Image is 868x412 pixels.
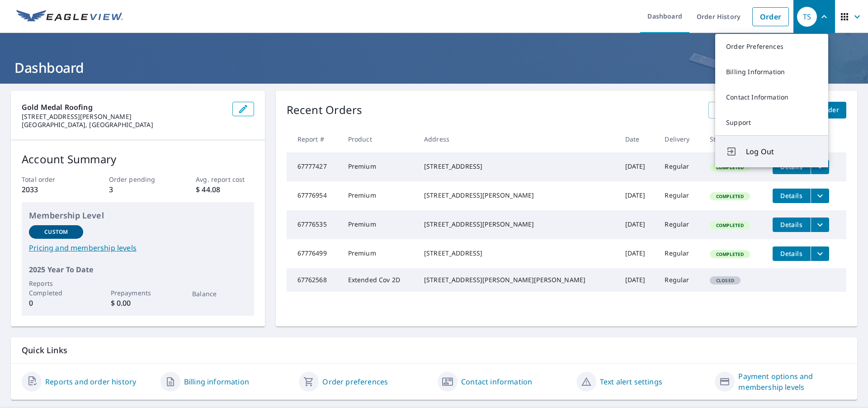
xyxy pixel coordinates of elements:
td: Premium [341,210,417,239]
span: Details [778,249,805,258]
button: filesDropdownBtn-67776535 [811,218,829,232]
td: [DATE] [618,210,658,239]
span: Closed [711,277,740,284]
a: Contact Information [715,85,828,110]
th: Address [417,126,618,152]
p: Membership Level [29,209,247,222]
span: Log Out [746,146,817,157]
span: Completed [711,222,749,228]
a: Order Preferences [715,34,828,59]
a: Billing information [184,376,249,387]
td: [DATE] [618,181,658,210]
span: Details [778,191,805,200]
div: [STREET_ADDRESS][PERSON_NAME] [424,220,611,229]
p: Quick Links [22,345,846,356]
td: 67776499 [287,239,341,268]
a: Order preferences [322,376,388,387]
p: Total order [22,175,80,184]
p: Avg. report cost [196,175,254,184]
p: 0 [29,298,83,308]
p: 2025 Year To Date [29,264,247,275]
p: [STREET_ADDRESS][PERSON_NAME] [22,113,225,121]
td: [DATE] [618,268,658,292]
p: Reports Completed [29,279,83,298]
button: filesDropdownBtn-67776954 [811,189,829,203]
a: Order [752,7,789,26]
button: detailsBtn-67776535 [773,218,811,232]
button: detailsBtn-67776954 [773,189,811,203]
th: Product [341,126,417,152]
th: Delivery [657,126,703,152]
th: Report # [287,126,341,152]
p: Recent Orders [287,102,363,118]
td: 67776535 [287,210,341,239]
td: Regular [657,152,703,181]
td: 67776954 [287,181,341,210]
a: Payment options and membership levels [738,371,846,393]
td: Premium [341,239,417,268]
div: [STREET_ADDRESS][PERSON_NAME][PERSON_NAME] [424,275,611,284]
span: Details [778,220,805,229]
p: Prepayments [111,288,165,298]
a: Billing Information [715,59,828,85]
h1: Dashboard [11,58,857,77]
p: $ 0.00 [111,298,165,308]
td: Regular [657,210,703,239]
div: TS [797,7,817,27]
td: 67777427 [287,152,341,181]
a: Pricing and membership levels [29,242,247,253]
p: $ 44.08 [196,184,254,195]
span: Completed [711,193,749,199]
div: [STREET_ADDRESS][PERSON_NAME] [424,191,611,200]
p: Order pending [109,175,167,184]
td: Regular [657,268,703,292]
a: Contact information [461,376,532,387]
button: filesDropdownBtn-67776499 [811,246,829,261]
a: View All Orders [708,102,773,118]
a: Support [715,110,828,135]
th: Status [703,126,765,152]
p: Balance [192,289,246,298]
td: [DATE] [618,239,658,268]
td: Premium [341,152,417,181]
span: Completed [711,164,749,170]
div: [STREET_ADDRESS] [424,162,611,171]
div: [STREET_ADDRESS] [424,249,611,258]
td: Premium [341,181,417,210]
p: 3 [109,184,167,195]
button: Log Out [715,135,828,167]
td: Extended Cov 2D [341,268,417,292]
td: Regular [657,181,703,210]
p: 2033 [22,184,80,195]
th: Date [618,126,658,152]
a: Reports and order history [45,376,136,387]
td: 67762568 [287,268,341,292]
span: Completed [711,251,749,257]
p: Gold Medal Roofing [22,102,225,113]
img: EV Logo [16,10,123,24]
p: Account Summary [22,151,254,167]
td: [DATE] [618,152,658,181]
a: Text alert settings [600,376,662,387]
td: Regular [657,239,703,268]
p: Custom [44,228,68,236]
p: [GEOGRAPHIC_DATA], [GEOGRAPHIC_DATA] [22,121,225,129]
button: detailsBtn-67776499 [773,246,811,261]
